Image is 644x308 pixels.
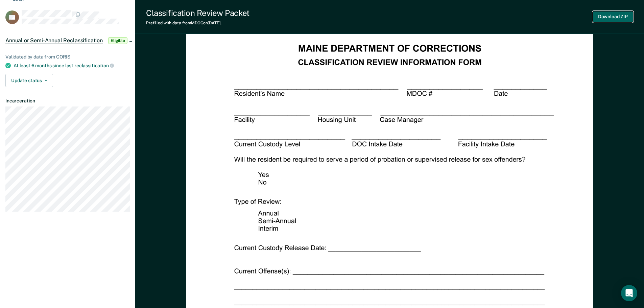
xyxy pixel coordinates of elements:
div: Open Intercom Messenger [621,285,637,301]
span: Annual or Semi-Annual Reclassification [5,37,103,44]
button: Update status [5,74,53,87]
div: Classification Review Packet [146,8,249,18]
span: reclassification [74,63,114,68]
dt: Incarceration [5,98,130,104]
div: Prefilled with data from MDOC on [DATE] . [146,21,249,25]
div: At least 6 months since last [14,63,130,69]
div: Validated by data from CORIS [5,54,130,60]
button: Download ZIP [593,11,633,22]
span: Eligible [108,37,127,44]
